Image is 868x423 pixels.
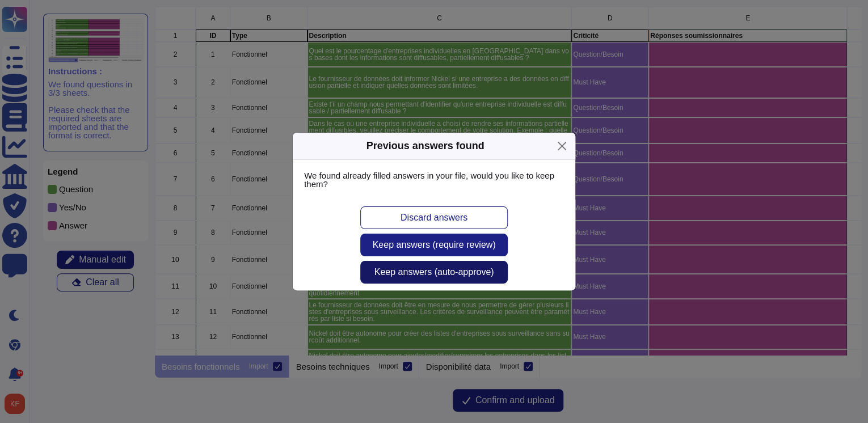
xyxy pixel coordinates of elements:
[366,138,484,154] div: Previous answers found
[360,261,508,284] button: Keep answers (auto-approve)
[360,234,508,256] button: Keep answers (require review)
[553,137,571,155] button: Close
[374,268,494,277] span: Keep answers (auto-approve)
[360,206,508,229] button: Discard answers
[373,240,496,249] span: Keep answers (require review)
[401,213,467,222] span: Discard answers
[293,160,575,200] div: We found already filled answers in your file, would you like to keep them?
